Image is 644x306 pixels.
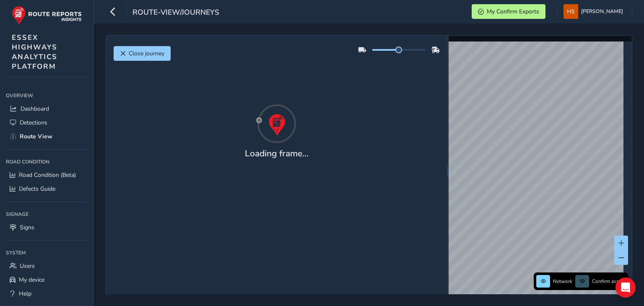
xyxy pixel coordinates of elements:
[6,259,88,273] a: Users
[6,130,88,143] a: Route View
[6,208,88,220] div: Signage
[6,102,88,116] a: Dashboard
[6,246,88,259] div: System
[6,168,88,182] a: Road Condition (Beta)
[20,119,47,127] span: Detections
[20,223,34,231] span: Signs
[592,278,626,285] span: Confirm assets
[553,278,572,285] span: Network
[12,33,57,71] span: ESSEX HIGHWAYS ANALYTICS PLATFORM
[132,7,219,19] span: route-view/journeys
[581,4,623,19] span: [PERSON_NAME]
[19,171,76,179] span: Road Condition (Beta)
[6,287,88,301] a: Help
[20,262,35,270] span: Users
[20,132,52,140] span: Route View
[12,6,82,25] img: rr logo
[472,4,545,19] button: My Confirm Exports
[19,276,44,284] span: My device
[487,8,539,16] span: My Confirm Exports
[114,46,171,61] button: Close journey
[563,4,578,19] img: diamond-layout
[6,116,88,130] a: Detections
[6,156,88,168] div: Road Condition
[245,148,309,159] h4: Loading frame...
[615,277,636,298] div: Open Intercom Messenger
[19,290,31,298] span: Help
[6,220,88,234] a: Signs
[19,185,55,193] span: Defects Guide
[6,89,88,102] div: Overview
[6,182,88,196] a: Defects Guide
[563,4,626,19] button: [PERSON_NAME]
[21,105,49,113] span: Dashboard
[6,273,88,287] a: My device
[129,49,164,57] span: Close journey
